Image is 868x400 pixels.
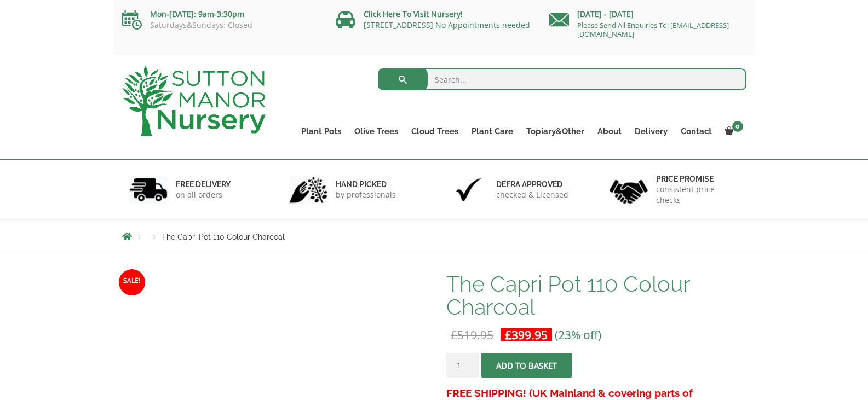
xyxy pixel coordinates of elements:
h6: FREE DELIVERY [176,179,231,189]
p: [DATE] - [DATE] [549,8,746,21]
p: checked & Licensed [496,189,568,200]
input: Search... [378,68,746,90]
p: Saturdays&Sundays: Closed [122,21,319,30]
span: The Capri Pot 110 Colour Charcoal [162,233,285,241]
img: 2.jpg [289,176,327,204]
h6: Defra approved [496,179,568,189]
a: About [591,124,628,139]
a: [STREET_ADDRESS] No Appointments needed [364,20,530,30]
span: Sale! [119,269,145,295]
h6: Price promise [656,174,739,184]
a: Click Here To Visit Nursery! [364,9,463,19]
img: 1.jpg [129,176,168,204]
a: Olive Trees [348,124,405,139]
bdi: 399.95 [505,327,548,343]
h6: hand picked [336,179,396,189]
img: 4.jpg [610,173,648,206]
h1: The Capri Pot 110 Colour Charcoal [446,273,746,318]
p: by professionals [336,189,396,200]
a: Please Send All Enquiries To: [EMAIL_ADDRESS][DOMAIN_NAME] [577,20,729,39]
bdi: 519.95 [451,327,493,343]
a: Delivery [628,124,674,139]
span: £ [505,327,511,343]
button: Add to basket [481,353,572,378]
img: 3.jpg [450,176,488,204]
a: Cloud Trees [405,124,465,139]
span: £ [451,327,457,343]
a: Plant Care [465,124,520,139]
p: on all orders [176,189,231,200]
a: 0 [718,124,746,139]
a: Plant Pots [295,124,348,139]
input: Product quantity [446,353,479,378]
a: Topiary&Other [520,124,591,139]
span: (23% off) [555,327,601,343]
nav: Breadcrumbs [122,232,746,241]
p: consistent price checks [656,184,739,206]
p: Mon-[DATE]: 9am-3:30pm [122,8,319,21]
img: logo [122,66,266,136]
a: Contact [674,124,718,139]
span: 0 [732,121,743,132]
